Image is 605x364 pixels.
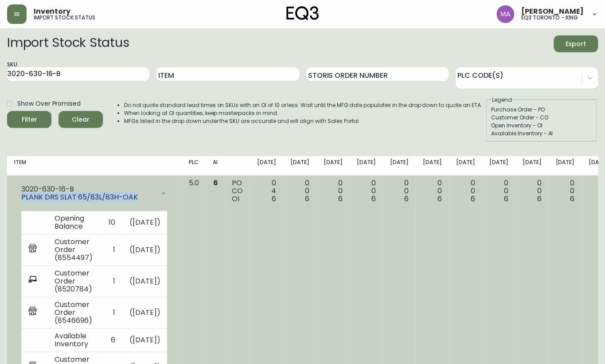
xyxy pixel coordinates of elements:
[124,117,482,125] li: MFGs listed in the drop down under the SKU are accurate and will align with Sales Portal.
[471,194,475,204] span: 6
[537,194,541,204] span: 6
[491,114,592,122] div: Customer Order - CO
[449,156,482,176] th: [DATE]
[7,156,181,176] th: Item
[423,179,442,203] div: 0 0
[22,114,37,125] div: Filter
[100,297,122,328] td: 1
[515,156,548,176] th: [DATE]
[371,194,375,204] span: 6
[14,179,174,207] div: 3020-630-16-BPLANK DRS SLAT 65/83L/83H-OAK
[122,328,168,352] td: ( [DATE] )
[491,96,513,104] legend: Legend
[232,179,243,203] div: PO CO
[554,35,598,52] button: Export
[482,156,515,176] th: [DATE]
[122,297,168,328] td: ( [DATE] )
[28,244,37,254] img: retail_report.svg
[34,8,70,15] span: Inventory
[122,265,168,297] td: ( [DATE] )
[206,156,225,176] th: AI
[272,194,276,204] span: 6
[570,194,574,204] span: 6
[521,8,584,15] span: [PERSON_NAME]
[491,122,592,130] div: Open Inventory - OI
[305,194,309,204] span: 6
[257,179,276,203] div: 0 4
[100,234,122,265] td: 1
[100,265,122,297] td: 1
[124,101,482,109] li: Do not quote standard lead times on SKUs with an OI of 10 or less. Wait until the MFG date popula...
[456,179,475,203] div: 0 0
[100,328,122,352] td: 6
[504,194,508,204] span: 6
[47,211,100,234] td: Opening Balance
[324,179,343,203] div: 0 0
[521,15,578,20] h5: eq3 toronto - king
[283,156,316,176] th: [DATE]
[7,111,51,128] button: Filter
[213,178,218,188] span: 6
[522,179,541,203] div: 0 0
[28,307,37,317] img: retail_report.svg
[124,109,482,117] li: When looking at OI quantities, keep masterpacks in mind.
[21,193,155,201] div: PLANK DRS SLAT 65/83L/83H-OAK
[404,194,409,204] span: 6
[290,179,309,203] div: 0 0
[561,38,591,50] span: Export
[122,234,168,265] td: ( [DATE] )
[21,185,155,193] div: 3020-630-16-B
[7,35,129,52] h2: Import Stock Status
[17,99,81,108] span: Show Over Promised
[286,6,319,20] img: logo
[47,234,100,265] td: Customer Order (8554497)
[232,194,239,204] span: OI
[250,156,283,176] th: [DATE]
[47,265,100,297] td: Customer Order (8520784)
[28,275,37,286] img: ecommerce_report.svg
[390,179,409,203] div: 0 0
[491,106,592,114] div: Purchase Order - PO
[181,156,206,176] th: PLC
[122,211,168,234] td: ( [DATE] )
[59,111,103,128] button: Clear
[555,179,574,203] div: 0 0
[316,156,350,176] th: [DATE]
[47,328,100,352] td: Available Inventory
[548,156,582,176] th: [DATE]
[437,194,442,204] span: 6
[496,5,514,23] img: 4f0989f25cbf85e7eb2537583095d61e
[34,15,95,20] h5: import stock status
[383,156,416,176] th: [DATE]
[100,211,122,234] td: 10
[416,156,449,176] th: [DATE]
[350,156,383,176] th: [DATE]
[47,297,100,328] td: Customer Order (8546696)
[66,114,96,125] span: Clear
[491,130,592,138] div: Available Inventory - AI
[338,194,343,204] span: 6
[489,179,508,203] div: 0 0
[357,179,376,203] div: 0 0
